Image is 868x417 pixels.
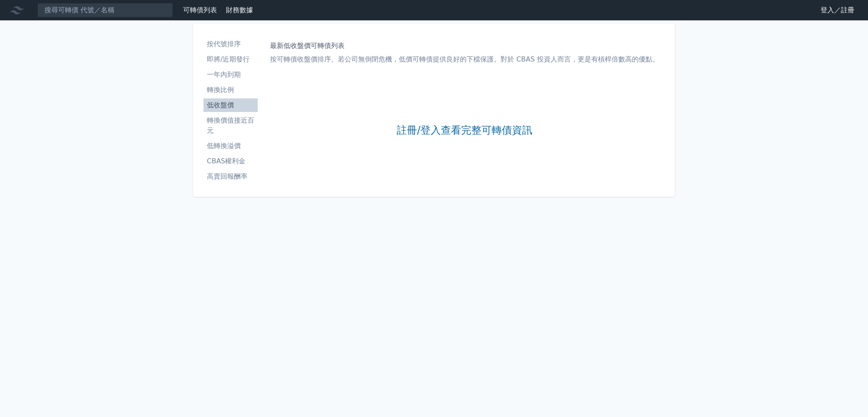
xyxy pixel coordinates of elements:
[203,156,258,166] li: CBAS權利金
[203,170,258,183] a: 高賣回報酬率
[203,98,258,112] a: 低收盤價
[37,3,173,17] input: 搜尋可轉債 代號／名稱
[183,6,217,14] a: 可轉債列表
[203,68,258,81] a: 一年內到期
[270,41,659,51] h1: 最新低收盤價可轉債列表
[203,115,258,136] li: 轉換價值接近百元
[203,141,258,151] li: 低轉換溢價
[270,54,659,64] p: 按可轉債收盤價排序。若公司無倒閉危機，低價可轉債提供良好的下檔保護。對於 CBAS 投資人而言，更是有槓桿倍數高的優點。
[203,39,258,49] li: 按代號排序
[814,3,861,17] a: 登入／註冊
[203,53,258,66] a: 即將/近期發行
[226,6,253,14] a: 財務數據
[203,37,258,51] a: 按代號排序
[397,124,532,137] a: 註冊/登入查看完整可轉債資訊
[203,114,258,137] a: 轉換價值接近百元
[203,83,258,97] a: 轉換比例
[203,154,258,168] a: CBAS權利金
[203,100,258,110] li: 低收盤價
[203,171,258,182] li: 高賣回報酬率
[203,85,258,95] li: 轉換比例
[203,139,258,153] a: 低轉換溢價
[203,70,258,80] li: 一年內到期
[203,54,258,64] li: 即將/近期發行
